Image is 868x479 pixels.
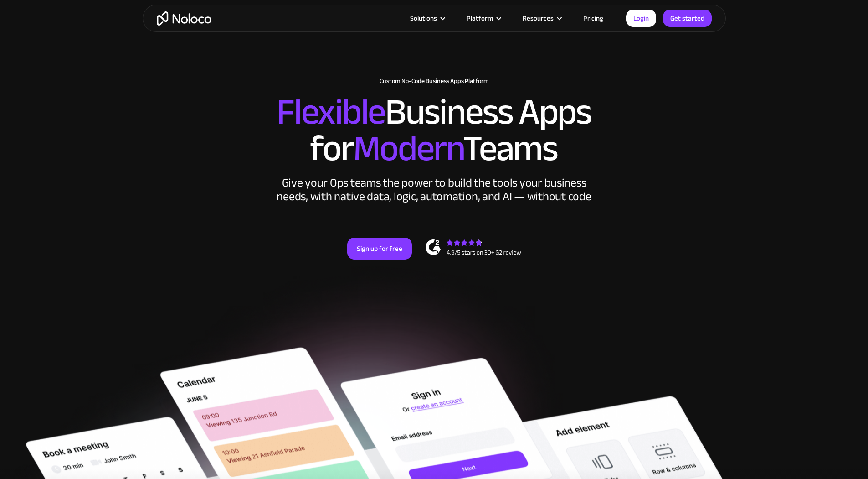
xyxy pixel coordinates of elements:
span: Flexible [277,78,385,146]
h1: Custom No-Code Business Apps Platform [152,78,717,85]
a: Get started [663,10,712,27]
div: Solutions [410,12,437,24]
a: Login [626,10,656,27]
div: Give your Ops teams the power to build the tools your business needs, with native data, logic, au... [275,176,594,203]
a: home [157,11,211,26]
span: Modern [353,115,463,182]
div: Resources [511,12,572,24]
div: Platform [467,12,493,24]
div: Platform [455,12,511,24]
h2: Business Apps for Teams [152,94,717,167]
div: Resources [523,12,554,24]
a: Pricing [572,12,615,24]
div: Solutions [399,12,455,24]
a: Sign up for free [347,238,412,260]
